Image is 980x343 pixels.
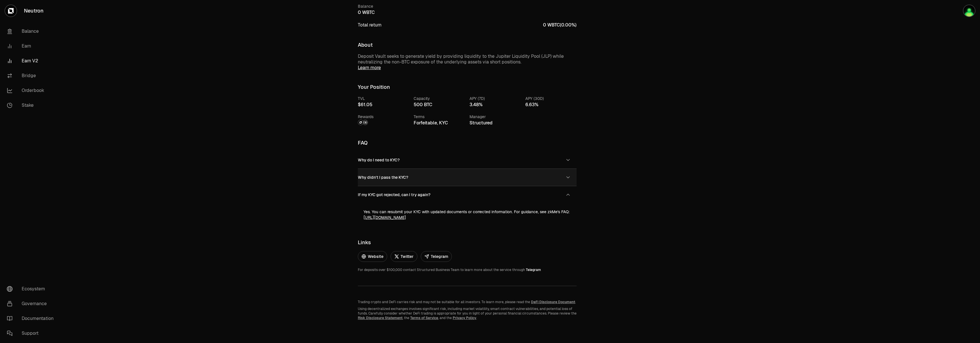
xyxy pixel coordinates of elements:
div: Total return [358,22,381,28]
div: Structured [469,120,521,126]
div: Forfeitable, KYC [414,120,465,126]
a: [URL][DOMAIN_NAME] [364,215,406,220]
div: 6.63% [525,101,577,108]
a: Documentation [2,311,62,326]
img: NTRN [358,120,363,125]
a: Earn [2,39,62,54]
div: 3.48% [469,101,521,108]
div: Yes. You can resubmit your KYC with updated documents or corrected information. For guidance, see... [358,203,577,226]
button: Why do I need to KYC? [358,151,577,169]
div: Rewards [358,114,409,120]
img: Structured Points [363,120,367,125]
p: For deposits over $100,000 contact Structured Business Team to learn more about the service through [358,268,577,272]
div: APY (7D) [469,96,521,101]
a: Risk Disclosure Statement [358,316,403,320]
div: Manager [469,114,521,120]
div: 500 BTC [414,101,465,108]
a: Terms of Service [410,316,438,320]
a: Ecosystem [2,282,62,296]
img: Main [963,5,975,17]
a: Support [2,326,62,341]
div: Balance [358,3,577,9]
a: Telegram [421,251,452,262]
a: Stake [2,98,62,113]
span: Why didn't I pass the KYC? [358,175,408,180]
h3: About [358,42,577,48]
span: WBTC ( ) [543,22,577,28]
p: Deposit Vault seeks to generate yield by providing liquidity to the Jupiter Liquidity Pool (JLP) ... [358,54,577,71]
a: Website [358,251,387,262]
a: Earn V2 [2,54,62,68]
h3: Your Position [358,84,577,90]
p: Trading crypto and DeFi carries risk and may not be suitable for all investors. To learn more, pl... [358,300,577,304]
a: DeFi Disclosure Document [531,300,575,304]
div: If my KYC got rejected, can I try again? [358,203,577,226]
a: Balance [2,24,62,39]
a: Twitter [391,251,417,262]
a: Privacy Policy [453,316,476,320]
div: Terms [414,114,465,120]
div: TVL [358,96,409,101]
a: Governance [2,296,62,311]
p: Using decentralized exchanges involves significant risk, including market volatility, smart contr... [358,307,577,320]
button: Why didn't I pass the KYC? [358,169,577,186]
a: Telegram [526,268,541,272]
button: If my KYC got rejected, can I try again? [358,186,577,203]
a: Orderbook [2,83,62,98]
a: Bridge [2,68,62,83]
div: Capacity [414,96,465,101]
h3: FAQ [358,140,577,146]
div: WBTC [358,9,577,16]
h3: Links [358,240,577,245]
span: Why do I need to KYC? [358,157,400,163]
span: If my KYC got rejected, can I try again? [358,192,430,197]
div: APY (30D) [525,96,577,101]
a: Learn more [358,65,381,71]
